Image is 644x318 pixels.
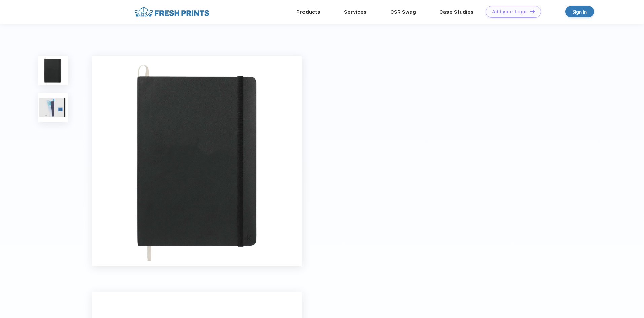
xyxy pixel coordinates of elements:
img: func=resize&h=100 [38,93,68,122]
div: Sign in [572,8,587,16]
img: DT [530,10,535,13]
a: Products [296,9,320,15]
img: fo%20logo%202.webp [132,6,211,18]
img: func=resize&h=640 [92,56,302,266]
div: Add your Logo [492,9,527,15]
a: Sign in [565,6,594,17]
img: func=resize&h=100 [38,56,68,85]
